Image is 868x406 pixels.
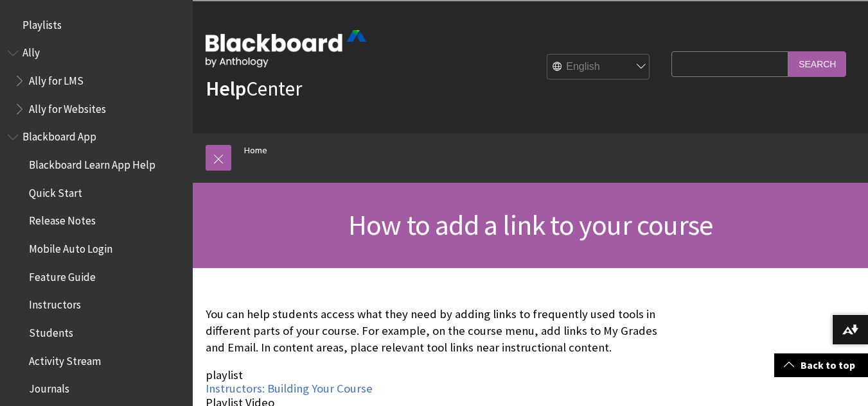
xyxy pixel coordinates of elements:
[29,294,81,312] span: Instructors
[29,266,96,283] span: Feature Guide
[22,14,62,31] span: Playlists
[29,70,84,87] span: Ally for LMS
[29,210,96,228] span: Release Notes
[29,350,101,368] span: Activity Stream
[29,378,69,396] span: Journals
[8,42,185,120] nav: Book outline for Anthology Ally Help
[8,14,185,36] nav: Book outline for Playlists
[29,182,82,199] span: Quick Start
[22,126,96,144] span: Blackboard App
[29,154,155,171] span: Blackboard Learn App Help
[22,42,40,60] span: Ally
[29,322,73,339] span: Students
[774,353,868,377] a: Back to top
[29,238,112,255] span: Mobile Auto Login
[29,98,106,115] span: Ally for Websites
